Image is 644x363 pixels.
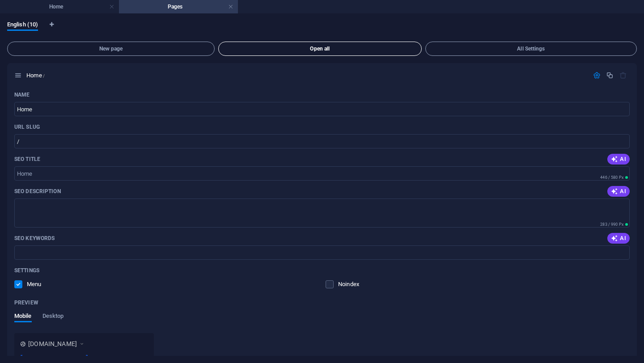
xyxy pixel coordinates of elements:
div: Duplicate [606,72,614,79]
p: URL SLUG [14,123,40,131]
span: [DOMAIN_NAME] [28,339,77,348]
h4: Pages [119,2,238,12]
p: SEO Title [14,156,40,163]
input: The page title in search results and browser tabs The page title in search results and browser tabs [14,166,630,181]
p: Instruct search engines to exclude this page from search results. [338,280,367,288]
div: Home/ [24,72,589,78]
div: The startpage cannot be deleted [619,72,627,79]
span: AI [611,156,626,163]
div: Preview [14,312,64,329]
div: Language Tabs [7,21,637,38]
span: 283 / 990 Px [600,222,623,227]
p: Preview of your page in search results [14,299,38,306]
label: Last part of the URL for this page [14,123,40,131]
span: 446 / 580 Px [600,175,623,180]
p: Name [14,91,30,98]
span: AI [611,235,626,242]
span: AI [611,188,626,195]
span: / [43,73,45,78]
textarea: The text in search results and social media The text in search results and social media [14,198,630,228]
button: Open all [218,42,422,56]
input: Last part of the URL for this page Last part of the URL for this page [14,134,630,148]
p: Settings [14,267,39,274]
span: English (10) [7,19,38,32]
label: The page title in search results and browser tabs [14,156,40,163]
span: Home [26,72,45,79]
button: All Settings [425,42,637,56]
label: The text in search results and social media [14,188,61,195]
span: Mobile [14,311,32,323]
button: AI [607,233,630,244]
div: Settings [593,72,601,79]
span: Calculated pixel length in search results [598,174,630,181]
span: Calculated pixel length in search results [598,221,630,228]
button: New page [7,42,215,56]
p: SEO Description [14,188,61,195]
button: AI [607,154,630,165]
span: New page [11,46,211,51]
span: All Settings [429,46,633,51]
button: AI [607,186,630,197]
span: Open all [222,46,418,51]
span: Desktop [42,311,64,323]
p: SEO Keywords [14,235,55,242]
p: Define if you want this page to be shown in auto-generated navigation. [27,280,56,288]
